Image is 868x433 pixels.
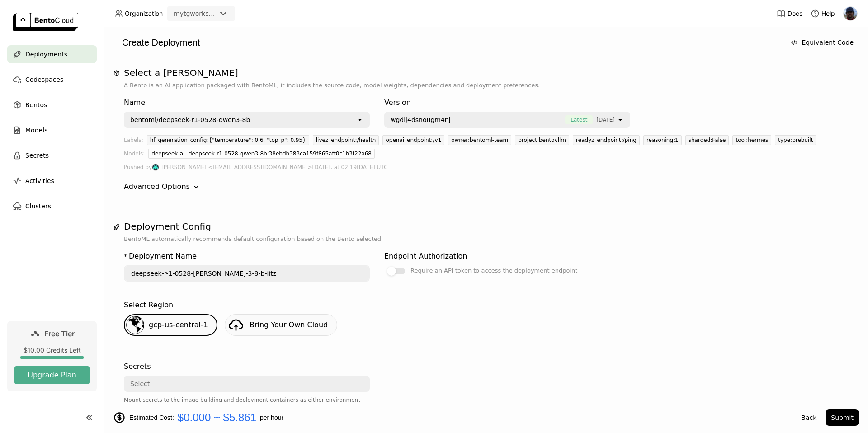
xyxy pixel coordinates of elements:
a: Clusters [7,197,97,215]
div: reasoning:1 [643,135,682,145]
span: [PERSON_NAME] <[EMAIL_ADDRESS][DOMAIN_NAME]> [161,162,312,172]
div: livez_endpoint:/health [313,135,379,145]
p: BentoML automatically recommends default configuration based on the Bento selected. [124,235,848,244]
div: type:prebuilt [775,135,816,145]
p: A Bento is an AI application packaged with BentoML, it includes the source code, model weights, d... [124,81,848,90]
div: Mount secrets to the image building and deployment containers as either environment variables or ... [124,395,370,414]
div: Create Deployment [113,36,782,49]
div: mytgworkspace [174,9,216,18]
div: Secrets [124,361,151,372]
div: Models: [124,149,145,162]
span: gcp-us-central-1 [149,320,208,329]
button: Upgrade Plan [14,366,90,384]
div: sharded:False [685,135,729,145]
h1: Select a [PERSON_NAME] [124,67,848,78]
span: Activities [25,175,54,186]
div: Advanced Options [124,181,190,192]
svg: open [356,116,363,123]
span: Secrets [25,150,49,161]
div: Select Region [124,300,173,311]
div: Version [384,97,630,108]
div: Advanced Options [124,181,848,192]
span: $0.000 ~ $5.861 [178,411,256,424]
div: Estimated Cost: per hour [113,411,792,424]
span: Free Tier [44,329,75,338]
span: Models [25,125,47,136]
button: Back [796,409,822,426]
span: Bentos [25,99,47,110]
div: Pushed by [DATE], at 02:19[DATE] UTC [124,162,848,172]
input: name of deployment (autogenerated if blank) [125,266,369,281]
div: Help [811,9,835,18]
div: bentoml/deepseek-r1-0528-qwen3-8b [130,115,250,124]
button: Equivalent Code [785,34,859,51]
div: Endpoint Authorization [384,251,467,262]
div: Deployment Name [129,251,197,262]
a: Secrets [7,146,97,165]
img: logo [13,13,78,31]
div: hf_generation_config:{"temperature": 0.6, "top_p": 0.95} [147,135,309,145]
span: Latest [565,115,593,124]
div: owner:bentoml-team [448,135,511,145]
div: project:bentovllm [515,135,569,145]
span: Organization [125,9,163,18]
div: $10.00 Credits Left [14,346,90,354]
div: readyz_endpoint:/ping [573,135,640,145]
span: Clusters [25,201,51,212]
div: tool:hermes [732,135,771,145]
span: Help [821,9,835,18]
div: Name [124,97,370,108]
span: Deployments [25,49,67,60]
a: Activities [7,172,97,190]
a: Models [7,121,97,139]
h1: Deployment Config [124,221,848,232]
input: Selected [object Object]. [616,115,617,124]
a: Docs [777,9,802,18]
div: Select [130,379,150,388]
a: Bring Your Own Cloud [225,314,337,336]
img: juan ramirez [844,7,857,20]
a: Free Tier$10.00 Credits LeftUpgrade Plan [7,321,97,391]
span: Codespaces [25,74,63,85]
svg: Down [192,183,201,192]
a: Deployments [7,45,97,63]
div: Labels: [124,135,143,149]
div: deepseek-ai--deepseek-r1-0528-qwen3-8b:38ebdb383ca159f865aff0c1b3f22a68 [148,149,375,159]
button: Submit [826,409,859,426]
div: Require an API token to access the deployment endpoint [410,265,577,276]
div: gcp-us-central-1 [124,314,217,336]
span: Docs [788,9,802,18]
a: Bentos [7,96,97,114]
span: [DATE] [596,115,615,124]
span: wgdij4dsnougm4nj [391,115,451,124]
svg: open [617,116,624,123]
span: Bring Your Own Cloud [250,320,328,329]
a: Codespaces [7,71,97,89]
img: Aaron Pham [152,164,159,170]
input: Selected mytgworkspace. [217,9,218,19]
div: openai_endpoint:/v1 [382,135,444,145]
